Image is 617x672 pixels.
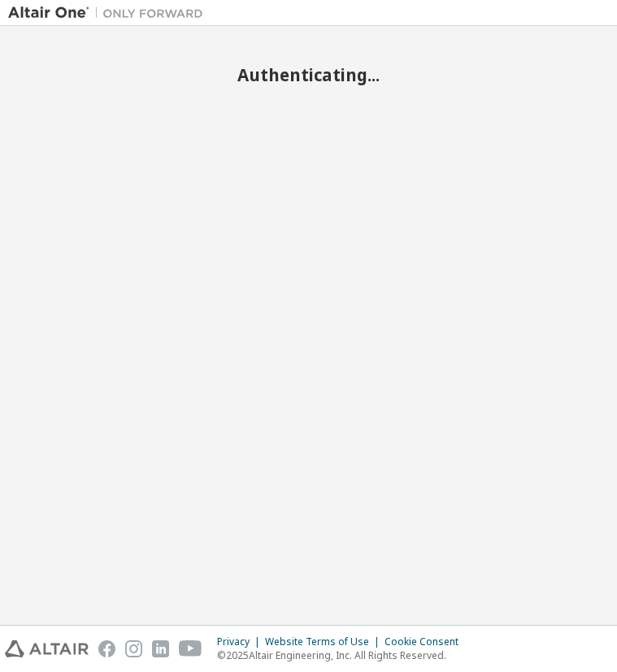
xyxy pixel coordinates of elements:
p: © 2025 Altair Engineering, Inc. All Rights Reserved. [217,648,468,662]
img: facebook.svg [98,640,115,657]
img: linkedin.svg [152,640,169,657]
div: Privacy [217,635,265,648]
img: altair_logo.svg [5,640,89,657]
img: Altair One [8,5,211,21]
div: Cookie Consent [385,635,468,648]
h2: Authenticating... [8,64,609,85]
img: youtube.svg [179,640,202,657]
div: Website Terms of Use [265,635,385,648]
img: instagram.svg [125,640,142,657]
